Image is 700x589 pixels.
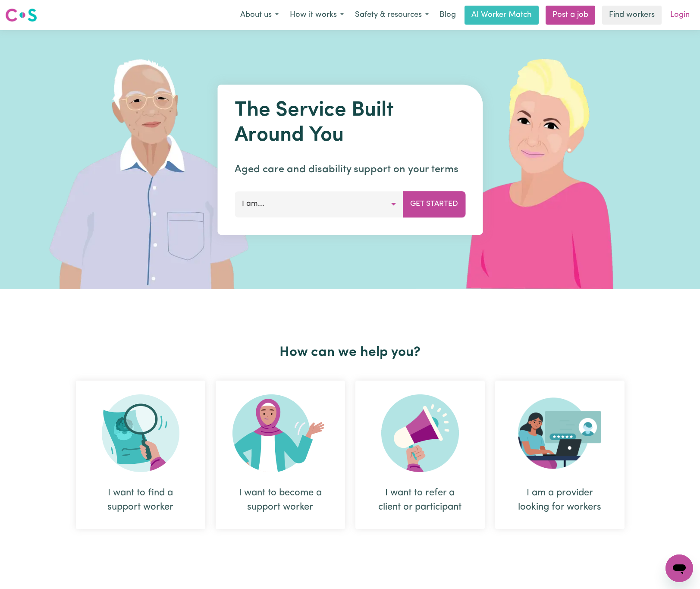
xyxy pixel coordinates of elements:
[97,486,185,514] div: I want to find a support worker
[5,7,37,23] img: Careseekers logo
[235,191,403,217] button: I am...
[434,6,461,25] a: Blog
[355,381,485,529] div: I want to refer a client or participant
[71,344,630,361] h2: How can we help you?
[495,381,625,529] div: I am a provider looking for workers
[102,394,179,472] img: Search
[284,6,349,24] button: How it works
[236,486,324,514] div: I want to become a support worker
[376,486,464,514] div: I want to refer a client or participant
[235,6,284,24] button: About us
[403,191,465,217] button: Get Started
[546,6,595,25] a: Post a job
[216,381,345,529] div: I want to become a support worker
[235,98,465,148] h1: The Service Built Around You
[5,5,37,25] a: Careseekers logo
[665,554,693,582] iframe: Button to launch messaging window
[602,6,662,25] a: Find workers
[232,394,328,472] img: Become Worker
[76,381,205,529] div: I want to find a support worker
[381,394,459,472] img: Refer
[349,6,434,24] button: Safety & resources
[465,6,539,25] a: AI Worker Match
[235,162,465,177] p: Aged care and disability support on your terms
[516,486,604,514] div: I am a provider looking for workers
[665,6,695,25] a: Login
[518,394,602,472] img: Provider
